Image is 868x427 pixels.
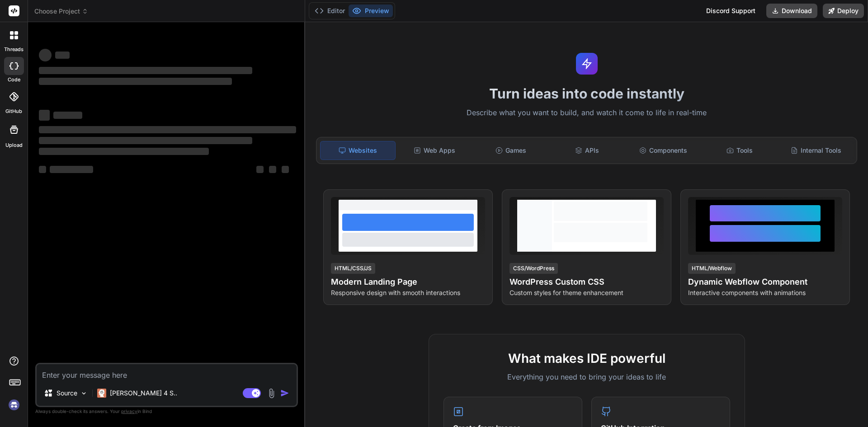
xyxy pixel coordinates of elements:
[256,166,264,173] span: ‌
[97,389,106,398] img: Claude 4 Sonnet
[39,67,252,74] span: ‌
[110,389,177,398] p: [PERSON_NAME] 4 S..
[349,5,393,17] button: Preview
[5,108,22,115] label: GitHub
[331,263,375,274] div: HTML/CSS/JS
[311,107,863,119] p: Describe what you want to build, and watch it come to life in real-time
[39,148,209,155] span: ‌
[6,397,22,413] img: signin
[269,166,276,173] span: ‌
[55,52,70,59] span: ‌
[766,4,817,18] button: Download
[509,276,664,288] h4: WordPress Custom CSS
[311,85,863,102] h1: Turn ideas into code instantly
[474,141,548,160] div: Games
[39,126,296,133] span: ‌
[550,141,624,160] div: APIs
[39,137,252,144] span: ‌
[280,389,289,398] img: icon
[509,263,558,274] div: CSS/WordPress
[80,389,88,397] img: Pick Models
[39,166,46,173] span: ‌
[34,7,88,16] span: Choose Project
[688,263,736,274] div: HTML/Webflow
[509,288,664,297] p: Custom styles for theme enhancement
[5,141,23,149] label: Upload
[8,76,20,84] label: code
[320,141,396,160] div: Websites
[703,141,777,160] div: Tools
[39,110,50,121] span: ‌
[331,288,485,297] p: Responsive design with smooth interactions
[57,389,77,398] p: Source
[282,166,289,173] span: ‌
[53,112,82,119] span: ‌
[397,141,472,160] div: Web Apps
[443,349,730,368] h2: What makes IDE powerful
[121,408,137,414] span: privacy
[823,4,864,18] button: Deploy
[35,407,298,416] p: Always double-check its answers. Your in Bind
[50,166,93,173] span: ‌
[443,371,730,382] p: Everything you need to bring your ideas to life
[4,46,24,53] label: threads
[688,276,842,288] h4: Dynamic Webflow Component
[331,276,485,288] h4: Modern Landing Page
[778,141,853,160] div: Internal Tools
[688,288,842,297] p: Interactive components with animations
[311,5,349,17] button: Editor
[39,78,232,85] span: ‌
[39,49,52,61] span: ‌
[701,4,761,18] div: Discord Support
[626,141,701,160] div: Components
[266,388,277,399] img: attachment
